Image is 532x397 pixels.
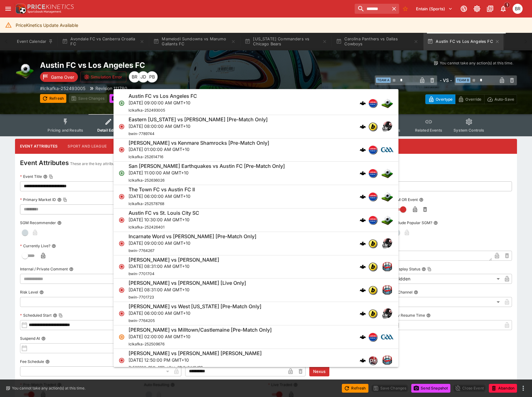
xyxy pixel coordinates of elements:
div: lclkafka [368,216,377,224]
button: Mamelodi Sundowns vs Marumo Gallants FC [149,33,240,50]
div: cerberus [360,240,366,247]
span: lclkafka-252636026 [129,178,165,183]
p: [DATE] 08:00:00 AM GMT+10 [129,123,268,129]
p: [DATE] 02:00:00 AM GMT+10 [129,333,272,340]
img: american_football.png [381,237,393,250]
p: SGM OR Event [392,197,418,202]
img: logo-cerberus.svg [360,334,366,340]
p: Copy To Clipboard [40,85,85,92]
button: Refresh [342,384,368,393]
svg: Suspended [119,334,125,340]
img: logo-cerberus.svg [360,170,366,176]
p: TV Channel [392,289,413,295]
p: Game Over [51,74,74,80]
img: logo-cerberus.svg [360,264,366,270]
button: SGM OR Event [419,198,423,202]
div: cerberus [360,264,366,270]
img: mma.png [381,260,393,273]
img: PriceKinetics [28,4,74,9]
button: Connected to PK [458,3,469,14]
svg: Closed [119,147,125,153]
img: logo-cerberus.svg [360,357,366,364]
svg: Closed [119,287,125,293]
svg: Closed [119,264,125,270]
svg: Open [119,100,125,106]
div: Josh Drayton [138,71,149,83]
span: bwin-7764205 [129,318,155,323]
button: Override [455,94,484,104]
div: Ben Raymond [513,4,523,14]
button: Copy To Clipboard [58,313,63,318]
span: lclkafka-252509676 [129,342,165,346]
img: mma.png [381,354,393,367]
span: Detail Editor [97,128,119,133]
div: bwin [368,122,377,131]
button: Carolina Panthers vs Dallas Cowboys [332,33,422,50]
div: cerberus [360,100,366,106]
span: lclkafka-252578768 [129,201,164,206]
img: lclkafka.png [369,216,377,224]
span: bwin-7701723 [129,295,154,299]
button: Send Snapshot [411,384,450,393]
p: [DATE] 12:50:00 PM GMT+10 [129,357,262,363]
svg: Open [119,170,125,176]
span: Team A [376,78,391,83]
img: lclkafka.png [369,99,377,107]
h6: The Town FC vs Austin FC II [129,186,195,193]
div: Peter Bishop [146,71,158,83]
h6: San [PERSON_NAME] Earthquakes vs Austin FC [Pre-Match Only] [129,163,285,169]
h6: Austin FC vs St. Louis City SC [129,210,199,216]
button: Nexus [309,366,330,376]
h2: Copy To Clipboard [40,60,279,70]
div: cerberus [360,123,366,130]
button: Event Attributes [15,139,63,154]
button: more [519,384,527,392]
div: lclkafka [368,192,377,201]
button: Copy To Clipboard [49,174,53,179]
p: Suspend At [20,336,40,341]
img: logo-cerberus.svg [360,100,366,106]
img: lclkafka.png [369,193,377,201]
button: Documentation [484,3,496,14]
svg: Closed [119,357,125,364]
div: lclkafka [368,169,377,178]
div: cerberus [360,287,366,293]
button: Copy To Clipboard [427,267,432,271]
button: Avondale FC vs Canberra Croatia FC [58,33,148,50]
button: Scheduled StartCopy To Clipboard [53,313,57,318]
div: lclkafka [368,145,377,154]
h6: [PERSON_NAME] vs West [US_STATE] [Pre-Match Only] [129,303,261,310]
p: Auto-Save [494,96,514,103]
button: Sport and League [63,139,111,154]
img: bwin.png [369,123,377,131]
p: Currently Live? [20,243,50,249]
p: Internal / Private Comment [20,266,68,272]
img: logo-cerberus.svg [360,217,366,223]
p: You cannot take any action(s) at this time. [12,385,85,391]
span: bwin-7764267 [129,248,155,253]
button: Abandon [489,384,517,393]
button: Play Resume Time [426,313,431,318]
div: Event type filters [43,114,489,136]
h4: Event Attributes [20,159,69,167]
button: Risk Level [39,290,44,294]
img: bwin.png [369,286,377,294]
img: lclkafka.png [369,146,377,154]
button: Automation [112,139,148,154]
svg: Closed [119,310,125,317]
h6: - VS - [440,77,452,83]
p: Overtype [436,96,453,103]
img: bwin.png [369,239,377,248]
p: [DATE] 10:30:00 AM GMT+10 [129,216,199,223]
img: mma.png [381,284,393,296]
span: bwin-7701704 [129,271,155,276]
svg: Closed [119,193,125,200]
button: No Bookmarks [400,4,410,14]
span: lclkafka-252426401 [129,225,165,229]
div: Start From [425,94,517,104]
p: [DATE] 01:00:00 AM GMT+10 [129,146,269,153]
p: Scheduled Start [20,313,52,318]
button: Simulation Error [80,72,126,82]
svg: Closed [119,123,125,130]
button: Notifications [498,3,509,14]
